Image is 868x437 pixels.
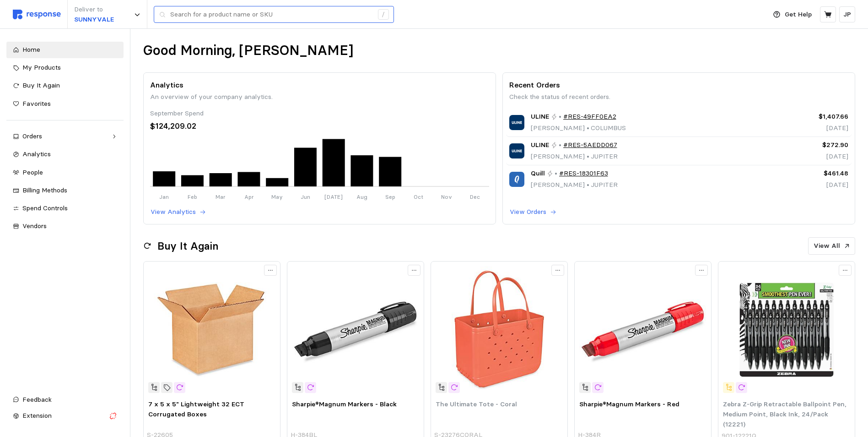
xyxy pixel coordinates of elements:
[579,400,679,408] span: Sharpie®Magnum Markers - Red
[324,193,343,200] tspan: [DATE]
[559,169,608,179] a: #RES-18301F63
[531,152,618,162] p: [PERSON_NAME] JUPITER
[768,140,848,150] p: $272.90
[470,193,480,200] tspan: Dec
[188,193,197,200] tspan: Feb
[216,193,226,200] tspan: Mar
[785,10,812,20] p: Get Help
[531,169,545,179] span: Quill
[839,6,855,22] button: JP
[509,207,557,218] button: View Orders
[292,400,397,408] span: Sharpie®Magnum Markers - Black
[150,120,489,132] div: $124,209.02
[148,400,244,418] span: 7 x 5 x 5" Lightweight 32 ECT Corrugated Boxes
[585,152,591,160] span: •
[6,42,124,58] a: Home
[22,204,68,212] span: Spend Controls
[559,112,561,122] p: •
[768,169,848,179] p: $461.48
[843,10,851,20] p: JP
[6,200,124,217] a: Spend Controls
[22,411,52,420] span: Extension
[22,45,40,54] span: Home
[585,180,591,189] span: •
[436,400,517,408] span: The Ultimate Tote - Coral
[563,140,617,150] a: #RES-5AEDD067
[509,115,524,130] img: ULINE
[385,193,395,200] tspan: Sep
[143,42,353,60] h1: Good Morning, [PERSON_NAME]
[509,143,524,158] img: ULINE
[22,99,51,108] span: Favorites
[579,266,706,393] img: H-384R
[6,408,124,424] button: Extension
[531,140,549,150] span: ULINE
[6,392,124,408] button: Feedback
[22,222,47,230] span: Vendors
[22,150,51,158] span: Analytics
[531,112,549,122] span: ULINE
[723,400,846,428] span: Zebra Z-Grip Retractable Ballpoint Pen, Medium Point, Black Ink, 24/Pack (12221)
[356,193,367,200] tspan: Aug
[531,123,626,133] p: [PERSON_NAME] COLUMBUS
[441,193,452,200] tspan: Nov
[150,109,489,119] div: September Spend
[585,124,591,132] span: •
[436,266,562,393] img: S-23276CORAL
[151,207,196,217] p: View Analytics
[563,112,616,122] a: #RES-49FF0EA2
[768,6,817,23] button: Get Help
[148,266,275,393] img: S-22605
[509,172,524,187] img: Quill
[510,207,546,217] p: View Orders
[808,237,855,255] button: View All
[22,186,67,194] span: Billing Methods
[292,266,419,393] img: H-384BL
[170,6,373,23] input: Search for a product name or SKU
[244,193,253,200] tspan: Apr
[6,96,124,112] a: Favorites
[22,81,60,89] span: Buy It Again
[22,131,108,142] div: Orders
[768,112,848,122] p: $1,407.66
[22,168,43,176] span: People
[150,79,489,91] p: Analytics
[768,180,848,190] p: [DATE]
[768,123,848,133] p: [DATE]
[22,63,61,71] span: My Products
[723,266,850,393] img: sp41816264_s7
[531,180,618,190] p: [PERSON_NAME] JUPITER
[6,182,124,199] a: Billing Methods
[378,9,389,20] div: /
[150,207,206,218] button: View Analytics
[559,140,561,150] p: •
[509,79,848,91] p: Recent Orders
[509,92,848,102] p: Check the status of recent orders.
[6,60,124,76] a: My Products
[6,164,124,181] a: People
[157,239,218,253] h2: Buy It Again
[768,152,848,162] p: [DATE]
[74,15,114,25] p: SUNNYVALE
[6,146,124,163] a: Analytics
[6,77,124,94] a: Buy It Again
[814,241,840,251] p: View All
[6,218,124,235] a: Vendors
[22,395,52,404] span: Feedback
[301,193,310,200] tspan: Jun
[150,92,489,102] p: An overview of your company analytics.
[271,193,283,200] tspan: May
[74,5,114,15] p: Deliver to
[555,169,557,179] p: •
[6,128,124,145] a: Orders
[159,193,169,200] tspan: Jan
[414,193,423,200] tspan: Oct
[13,10,61,19] img: svg%3e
